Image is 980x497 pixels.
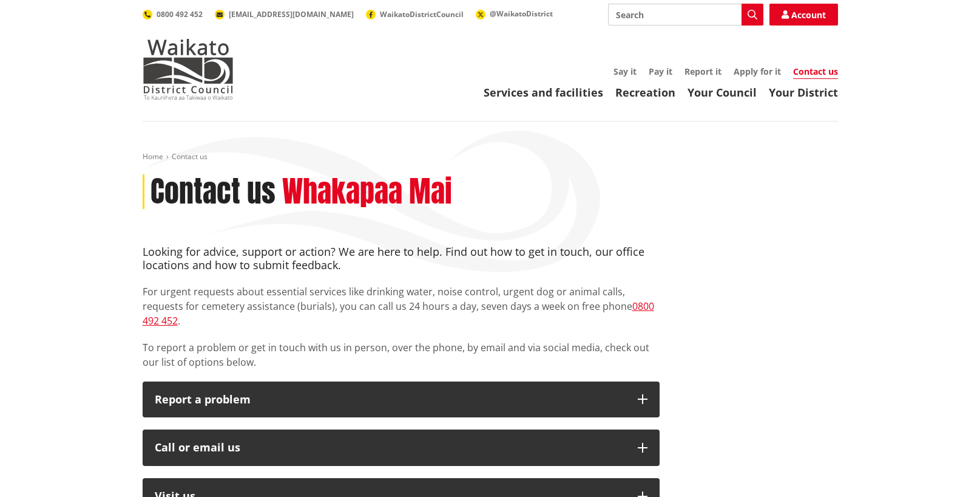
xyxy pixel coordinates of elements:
[143,151,163,162] a: Home
[649,66,672,77] a: Pay it
[143,430,660,466] button: Call or email us
[143,300,654,327] a: 0800 492 452
[143,152,838,162] nav: breadcrumb
[143,39,234,100] img: Waikato District Council - Te Kaunihera aa Takiwaa o Waikato
[769,4,838,26] a: Account
[215,9,354,19] a: [EMAIL_ADDRESS][DOMAIN_NAME]
[793,66,838,79] a: Contact us
[734,66,781,77] a: Apply for it
[143,284,660,328] p: For urgent requests about essential services like drinking water, noise control, urgent dog or an...
[143,382,660,418] button: Report a problem
[143,9,203,19] a: 0800 492 452
[150,174,275,210] h1: Contact us
[684,66,721,77] a: Report it
[172,151,208,162] span: Contact us
[143,245,660,272] h4: Looking for advice, support or action? We are here to help. Find out how to get in touch, our off...
[380,9,464,19] span: WaikatoDistrictCouncil
[688,85,757,100] a: Your Council
[613,66,637,77] a: Say it
[476,9,553,19] a: @WaikatoDistrict
[366,9,464,19] a: WaikatoDistrictCouncil
[769,85,838,100] a: Your District
[282,174,452,210] h2: Whakapaa Mai
[490,9,553,19] span: @WaikatoDistrict
[229,9,354,19] span: [EMAIL_ADDRESS][DOMAIN_NAME]
[615,85,675,100] a: Recreation
[155,394,626,406] p: Report a problem
[157,9,203,19] span: 0800 492 452
[608,4,763,26] input: Search input
[155,442,626,454] div: Call or email us
[143,340,660,369] p: To report a problem or get in touch with us in person, over the phone, by email and via social me...
[484,85,603,100] a: Services and facilities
